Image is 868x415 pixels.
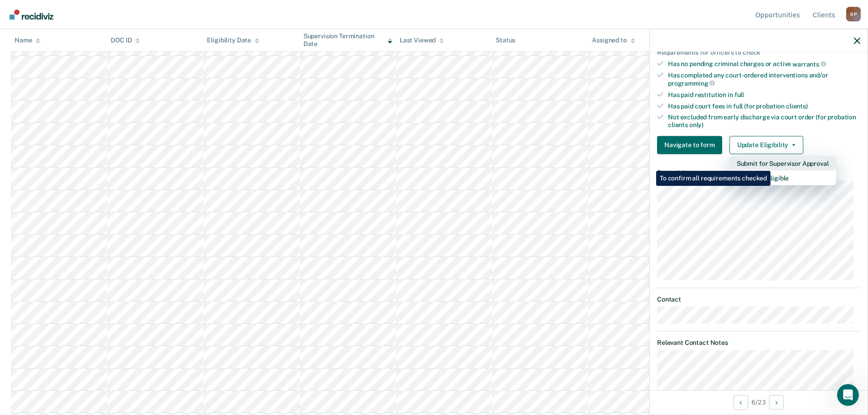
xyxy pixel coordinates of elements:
[689,121,704,128] span: only)
[657,136,722,154] button: Navigate to form
[650,390,868,414] div: 6 / 23
[592,36,635,44] div: Assigned to
[657,169,860,176] dt: Supervision
[729,170,836,185] button: Mark as Ineligible
[657,338,860,346] dt: Relevant Contact Notes
[111,36,140,44] div: DOC ID
[657,136,726,154] a: Navigate to form link
[668,113,860,129] div: Not excluded from early discharge via court order (for probation clients
[786,102,808,109] span: clients)
[10,10,53,20] img: Recidiviz
[668,79,715,87] span: programming
[729,156,836,185] div: Dropdown Menu
[729,156,836,170] button: Submit for Supervisor Approval
[207,36,259,44] div: Eligibility Date
[496,36,515,44] div: Status
[769,395,784,410] button: Next Opportunity
[400,36,444,44] div: Last Viewed
[657,295,860,303] dt: Contact
[729,136,803,154] button: Update Eligibility
[837,384,859,406] iframe: Intercom live chat
[303,32,392,48] div: Supervision Termination Date
[657,48,860,56] div: Requirements for officers to check
[15,36,40,44] div: Name
[846,7,861,21] div: B P
[734,91,744,98] span: full
[846,7,861,21] button: Profile dropdown button
[734,395,748,410] button: Previous Opportunity
[668,102,860,110] div: Has paid court fees in full (for probation
[668,72,860,87] div: Has completed any court-ordered interventions and/or
[668,60,860,68] div: Has no pending criminal charges or active
[792,60,826,67] span: warrants
[668,91,860,98] div: Has paid restitution in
